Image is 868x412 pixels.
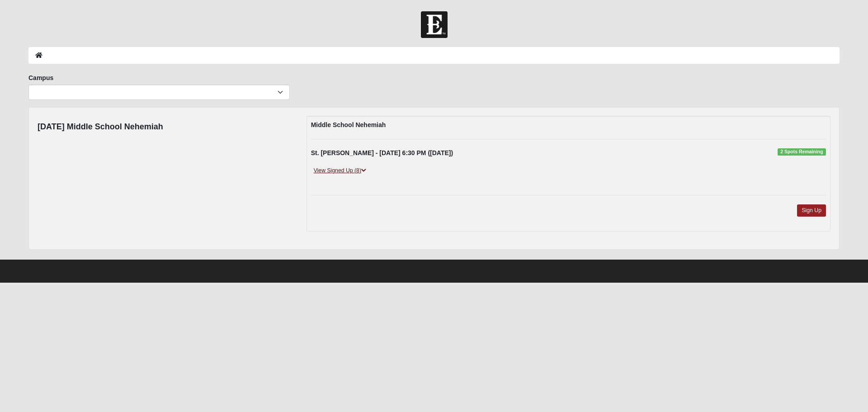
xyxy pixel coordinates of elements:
img: Church of Eleven22 Logo [421,11,448,38]
label: Campus [28,73,53,82]
strong: Middle School Nehemiah [311,121,386,128]
h4: [DATE] Middle School Nehemiah [38,122,163,132]
a: View Signed Up (8) [311,166,369,175]
span: 2 Spots Remaining [778,148,826,156]
a: Sign Up [797,204,826,217]
strong: St. [PERSON_NAME] - [DATE] 6:30 PM ([DATE]) [311,149,453,156]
